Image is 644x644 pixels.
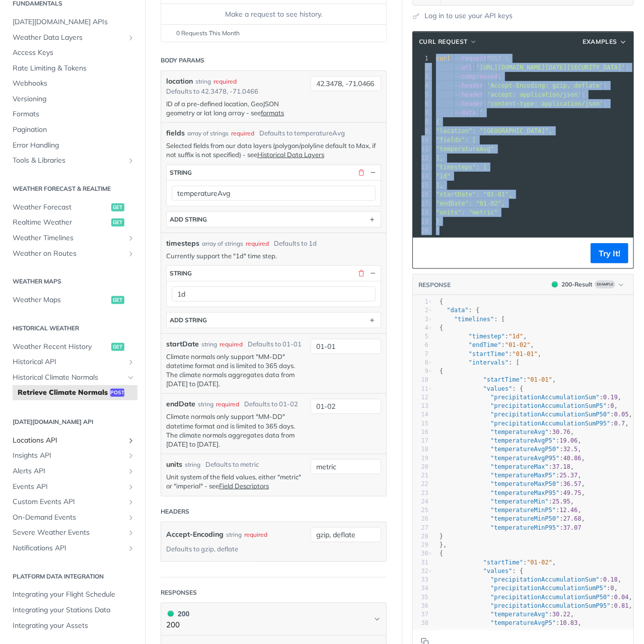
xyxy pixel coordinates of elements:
[490,455,559,462] span: "temperatureAvgP95"
[13,63,135,74] span: Rate Limiting & Tokens
[413,524,428,532] div: 27
[436,73,502,80] span: \
[440,341,534,348] span: : ,
[419,37,468,46] span: cURL Request
[552,428,570,436] span: 30.76
[8,494,137,510] a: Custom Events APIShow subpages for Custom Events API
[440,455,585,462] span: : ,
[413,480,428,488] div: 22
[559,472,578,479] span: 25.37
[440,316,505,323] span: : [
[454,100,483,107] span: --header
[166,352,306,389] p: Climate normals only support "MM-DD" datetime format and is limited to 365 days. The climate norm...
[440,472,582,479] span: : ,
[415,37,481,47] button: cURL Request
[490,489,559,496] span: "temperatureMaxP95"
[13,17,135,27] span: [DATE][DOMAIN_NAME] APIs
[198,400,213,409] div: string
[166,399,195,409] label: endDate
[261,109,284,117] a: formats
[413,454,428,463] div: 19
[490,394,600,401] span: "precipitationAccumulationSum"
[220,340,243,349] div: required
[490,515,559,522] span: "temperatureMinP50"
[436,191,513,198] span: "startDate": "01-01",
[413,126,430,135] div: 9
[440,446,582,453] span: : ,
[490,472,556,479] span: "temperatureMaxP5"
[413,463,428,471] div: 20
[413,515,428,523] div: 26
[166,251,381,260] p: Currently support the "1d" time step.
[167,313,381,328] button: ADD string
[490,480,559,487] span: "temperatureMaxP50"
[413,428,428,437] div: 16
[8,448,137,463] a: Insights APIShow subpages for Insights API
[513,350,538,357] span: "01-01"
[440,420,629,427] span: : ,
[563,455,582,462] span: 40.86
[436,55,451,62] span: curl
[13,482,124,492] span: Events API
[413,471,428,480] div: 21
[552,281,558,288] span: 200
[436,218,440,225] span: }
[13,79,135,89] span: Webhooks
[8,153,137,168] a: Tools & LibrariesShow subpages for Tools & Libraries
[216,400,239,409] div: required
[563,524,582,531] span: 37.07
[614,411,629,418] span: 0.05
[436,127,552,134] span: "location": "[GEOGRAPHIC_DATA]",
[413,341,428,349] div: 6
[8,603,137,618] a: Integrating your Stations Data
[195,77,211,86] div: string
[8,45,137,60] a: Access Keys
[127,157,135,165] button: Show subpages for Tools & Libraries
[176,29,240,38] span: 0 Requests This Month
[413,108,430,117] div: 7
[487,91,582,98] span: 'accept: application/json'
[127,234,135,242] button: Show subpages for Weather Timelines
[436,136,476,144] span: "fields": [
[13,94,135,104] span: Versioning
[490,411,610,418] span: "precipitationAccumulationSumP50"
[418,246,432,261] button: Copy to clipboard
[413,489,428,497] div: 23
[440,298,443,305] span: {
[440,394,621,401] span: : ,
[373,615,381,623] svg: Chevron
[440,333,527,340] span: : ,
[440,498,574,505] span: : ,
[8,370,137,385] a: Historical Climate NormalsHide subpages for Historical Climate Normals
[413,54,430,63] div: 1
[436,91,585,98] span: \
[413,217,430,226] div: 19
[413,376,428,384] div: 10
[483,376,523,383] span: "startTime"
[187,129,229,138] div: array of strings
[13,156,124,166] span: Tools & Libraries
[127,467,135,475] button: Show subpages for Alerts API
[8,324,137,333] h2: Historical Weather
[413,117,430,126] div: 8
[413,226,430,235] div: 20
[436,173,451,180] span: "1d"
[440,463,574,470] span: : ,
[18,388,108,398] span: Retrieve Climate Normals
[8,200,137,215] a: Weather Forecastget
[614,420,625,427] span: 0.7
[490,437,556,444] span: "temperatureAvgP5"
[8,417,137,426] h2: [DATE][DOMAIN_NAME] API
[413,385,428,393] div: 11
[440,411,632,418] span: : ,
[127,529,135,537] button: Show subpages for Severe Weather Events
[480,109,483,116] span: '
[8,184,137,193] h2: Weather Forecast & realtime
[213,77,237,86] div: required
[440,324,443,331] span: {
[413,172,430,181] div: 14
[563,446,578,453] span: 32.5
[440,368,443,375] span: {
[369,269,378,278] button: Hide
[13,295,109,305] span: Weather Maps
